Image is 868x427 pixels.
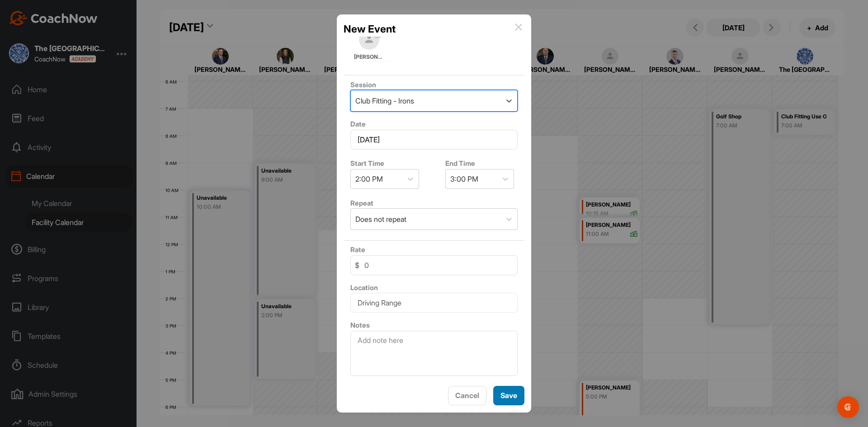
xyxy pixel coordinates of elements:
[350,159,384,168] label: Start Time
[355,260,359,271] span: $
[450,174,478,184] div: 3:00 PM
[515,23,522,31] img: info
[350,130,518,150] input: Select Date
[350,199,373,207] label: Repeat
[350,120,366,128] label: Date
[500,391,517,400] span: Save
[837,396,859,418] div: Open Intercom Messenger
[493,386,524,405] button: Save
[350,255,518,275] input: 0
[350,283,378,292] label: Location
[445,159,475,168] label: End Time
[350,80,376,89] label: Session
[354,53,385,61] span: [PERSON_NAME]
[355,174,383,184] div: 2:00 PM
[359,29,379,50] img: square_default-ef6cabf814de5a2bf16c804365e32c732080f9872bdf737d349900a9daf73cf9.png
[344,21,396,37] h2: New Event
[355,95,414,106] div: Club Fitting - Irons
[455,391,479,400] span: Cancel
[355,214,406,225] div: Does not repeat
[448,386,486,405] button: Cancel
[350,321,370,329] label: Notes
[350,245,365,254] label: Rate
